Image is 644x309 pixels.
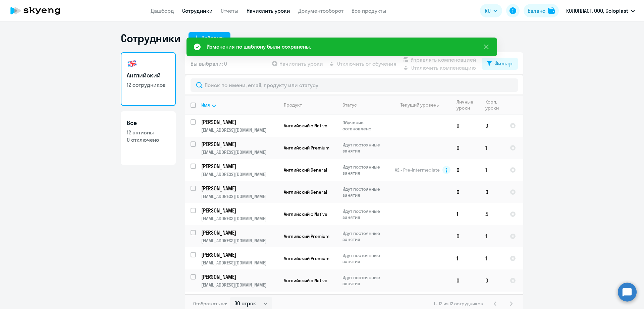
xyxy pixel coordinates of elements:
a: Все12 активны0 отключено [121,111,176,165]
div: Текущий уровень [394,102,451,108]
p: 12 сотрудников [127,81,170,88]
a: [PERSON_NAME] [201,118,278,126]
a: [PERSON_NAME] [201,273,278,281]
button: Добавить [189,32,230,44]
td: 0 [451,269,480,292]
p: [PERSON_NAME] [201,118,277,126]
p: [EMAIL_ADDRESS][DOMAIN_NAME] [201,215,278,222]
button: Фильтр [482,58,518,70]
span: Английский Premium [284,255,329,261]
div: Баланс [528,7,545,15]
a: [PERSON_NAME] [201,251,278,258]
a: Английский12 сотрудников [121,52,176,106]
h3: Все [127,119,170,127]
div: Фильтр [494,59,513,67]
span: A2 - Pre-Intermediate [395,167,440,173]
td: 1 [451,203,480,225]
a: [PERSON_NAME] [201,207,278,214]
input: Поиск по имени, email, продукту или статусу [191,78,518,92]
td: 1 [480,247,504,269]
p: Идут постоянные занятия [342,142,388,154]
div: Статус [342,102,357,108]
p: Идут постоянные занятия [342,274,388,287]
img: english [127,58,138,69]
span: Английский с Native [284,211,327,217]
a: Начислить уроки [247,7,290,14]
div: Статус [342,102,388,108]
span: Английский с Native [284,123,327,129]
span: Английский с Native [284,277,327,284]
div: Имя [201,102,278,108]
td: 0 [451,115,480,137]
div: Личные уроки [457,99,475,111]
span: 1 - 12 из 12 сотрудников [434,301,483,307]
div: Изменения по шаблону были сохранены. [207,43,311,51]
span: Английский General [284,167,327,173]
td: 0 [451,181,480,203]
button: КОЛОПЛАСТ, ООО, Сoloplast [563,3,638,19]
p: КОЛОПЛАСТ, ООО, Сoloplast [566,7,628,15]
p: 12 активны [127,129,170,136]
td: 4 [480,203,504,225]
p: [PERSON_NAME] [201,140,277,148]
button: RU [480,4,502,17]
span: RU [485,7,491,15]
span: Английский Premium [284,233,329,239]
p: [PERSON_NAME] [201,207,277,214]
div: Личные уроки [457,99,480,111]
td: 1 [480,225,504,247]
td: 0 [451,137,480,159]
td: 1 [451,247,480,269]
a: Дашборд [151,7,174,14]
p: [EMAIL_ADDRESS][DOMAIN_NAME] [201,149,278,155]
span: Английский General [284,189,327,195]
div: Корп. уроки [485,99,500,111]
img: balance [548,7,555,14]
a: Все продукты [352,7,386,14]
a: [PERSON_NAME] [201,140,278,148]
p: Идут постоянные занятия [342,230,388,242]
td: 0 [480,181,504,203]
p: Обучение остановлено [342,120,388,132]
a: Отчеты [221,7,238,14]
h1: Сотрудники [121,32,180,45]
p: [PERSON_NAME] [201,251,277,258]
div: Продукт [284,102,337,108]
td: 0 [480,115,504,137]
div: Корп. уроки [485,99,504,111]
p: [EMAIL_ADDRESS][DOMAIN_NAME] [201,238,278,244]
p: [PERSON_NAME] [201,185,277,192]
p: [PERSON_NAME] [201,229,277,236]
td: 0 [451,159,480,181]
a: [PERSON_NAME] [201,229,278,236]
td: 0 [451,225,480,247]
span: Вы выбрали: 0 [191,60,227,68]
td: 1 [480,159,504,181]
p: [EMAIL_ADDRESS][DOMAIN_NAME] [201,260,278,266]
a: Документооборот [298,7,343,14]
a: [PERSON_NAME] [201,163,278,170]
div: Имя [201,102,210,108]
p: [EMAIL_ADDRESS][DOMAIN_NAME] [201,193,278,199]
div: Добавить [201,34,225,42]
div: Продукт [284,102,302,108]
span: Отображать по: [193,301,227,307]
p: Идут постоянные занятия [342,252,388,264]
p: Идут постоянные занятия [342,208,388,220]
p: [PERSON_NAME] [201,273,277,281]
a: Сотрудники [182,7,213,14]
p: 0 отключено [127,136,170,143]
p: [EMAIL_ADDRESS][DOMAIN_NAME] [201,127,278,133]
td: 0 [480,269,504,292]
button: Балансbalance [524,4,559,17]
p: [EMAIL_ADDRESS][DOMAIN_NAME] [201,282,278,288]
p: [PERSON_NAME] [201,163,277,170]
h3: Английский [127,71,170,80]
div: Текущий уровень [400,102,439,108]
p: [EMAIL_ADDRESS][DOMAIN_NAME] [201,171,278,177]
p: Идут постоянные занятия [342,186,388,198]
p: Идут постоянные занятия [342,164,388,176]
span: Английский Premium [284,145,329,151]
a: [PERSON_NAME] [201,185,278,192]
